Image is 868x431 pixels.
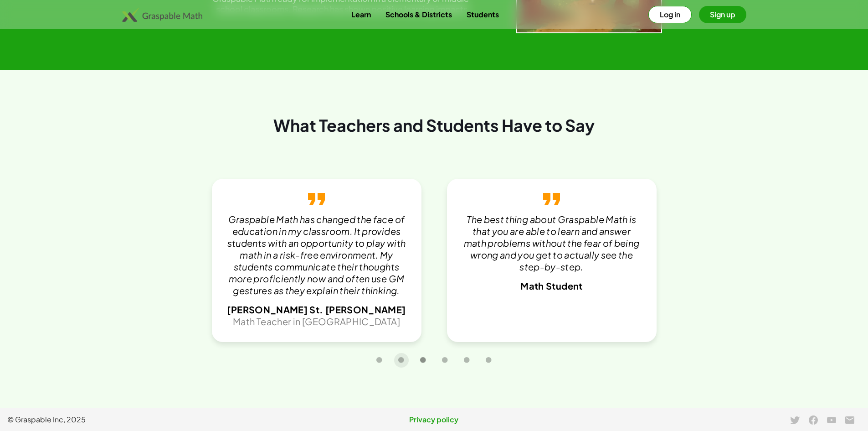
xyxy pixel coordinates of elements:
[344,6,378,23] a: Learn
[482,353,496,368] button: Carousel slide 6 of 6
[372,353,387,368] button: Carousel slide 1 of 6
[416,353,431,368] button: Carousel slide 3 of 6
[226,213,407,296] p: Graspable Math has changed the face of education in my classroom. It provides students with an op...
[520,280,582,291] span: Math Student
[292,414,576,425] a: Privacy policy
[459,6,506,23] a: Students
[121,70,748,140] div: What Teachers and Students Have to Say
[438,353,452,368] button: Carousel slide 4 of 6
[378,6,459,23] a: Schools & Districts
[699,6,746,23] button: Sign up
[648,6,692,23] button: Log in
[394,353,409,368] button: Carousel slide 2 of 6
[460,353,474,368] button: Carousel slide 5 of 6
[227,304,406,315] span: [PERSON_NAME] St. [PERSON_NAME]
[462,213,642,273] p: The best thing about Graspable Math is that you are able to learn and answer math problems withou...
[7,414,292,425] span: © Graspable Inc, 2025
[233,316,400,327] span: Math Teacher in [GEOGRAPHIC_DATA]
